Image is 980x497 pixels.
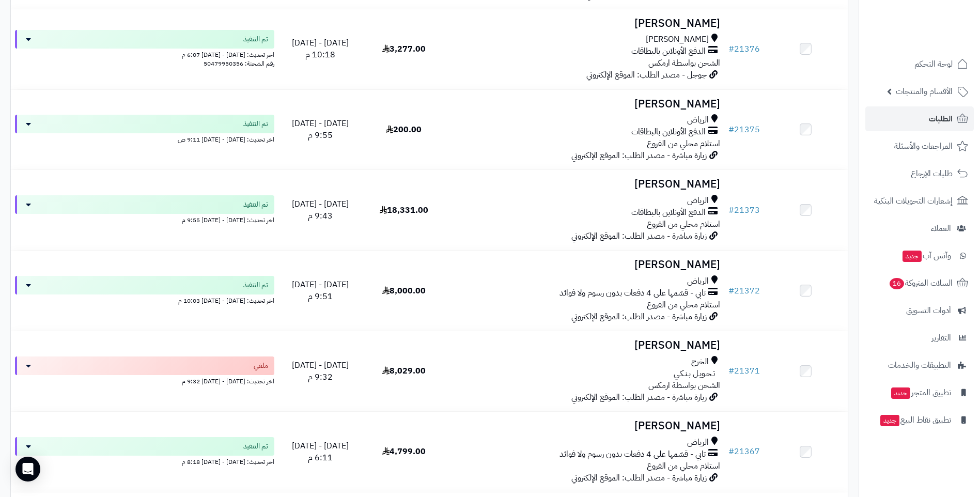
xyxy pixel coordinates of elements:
span: الرياض [687,275,709,287]
a: وآتس آبجديد [865,243,974,268]
span: # [728,365,734,377]
a: #21372 [728,285,760,297]
a: تطبيق نقاط البيعجديد [865,408,974,432]
span: 4,799.00 [382,445,426,458]
span: # [728,445,734,458]
div: اخر تحديث: [DATE] - [DATE] 8:18 م [15,456,274,467]
span: الرياض [687,114,709,126]
span: تابي - قسّمها على 4 دفعات بدون رسوم ولا فوائد [559,448,706,460]
span: 200.00 [386,123,422,136]
span: [DATE] - [DATE] 9:55 م [292,117,349,142]
span: [DATE] - [DATE] 6:11 م [292,440,349,464]
span: [DATE] - [DATE] 9:32 م [292,359,349,383]
a: #21375 [728,123,760,136]
span: تم التنفيذ [243,280,268,290]
a: المراجعات والأسئلة [865,134,974,159]
span: # [728,285,734,297]
a: #21373 [728,204,760,216]
a: التقارير [865,325,974,350]
span: الدفع الأونلاين بالبطاقات [631,126,706,138]
span: المراجعات والأسئلة [894,139,953,153]
h3: [PERSON_NAME] [450,98,720,110]
span: إشعارات التحويلات البنكية [874,194,953,208]
span: تابي - قسّمها على 4 دفعات بدون رسوم ولا فوائد [559,287,706,299]
div: اخر تحديث: [DATE] - [DATE] 9:32 م [15,375,274,386]
a: أدوات التسويق [865,298,974,323]
div: اخر تحديث: [DATE] - [DATE] 10:03 م [15,294,274,305]
h3: [PERSON_NAME] [450,18,720,29]
span: أدوات التسويق [906,303,951,318]
span: الدفع الأونلاين بالبطاقات [631,45,706,57]
div: اخر تحديث: [DATE] - [DATE] 9:11 ص [15,133,274,144]
span: استلام محلي من الفروع [647,460,720,472]
h3: [PERSON_NAME] [450,178,720,190]
span: استلام محلي من الفروع [647,299,720,311]
span: الرياض [687,195,709,207]
a: #21367 [728,445,760,458]
span: زيارة مباشرة - مصدر الطلب: الموقع الإلكتروني [571,391,707,403]
span: زيارة مباشرة - مصدر الطلب: الموقع الإلكتروني [571,310,707,323]
span: تم التنفيذ [243,119,268,129]
span: # [728,43,734,55]
span: جديد [903,251,922,262]
span: التطبيقات والخدمات [888,358,951,372]
span: زيارة مباشرة - مصدر الطلب: الموقع الإلكتروني [571,149,707,162]
a: الطلبات [865,106,974,131]
span: [DATE] - [DATE] 10:18 م [292,37,349,61]
h3: [PERSON_NAME] [450,420,720,432]
div: Open Intercom Messenger [15,457,40,482]
span: زيارة مباشرة - مصدر الطلب: الموقع الإلكتروني [571,472,707,484]
img: logo-2.png [910,27,970,49]
span: [DATE] - [DATE] 9:43 م [292,198,349,222]
span: زيارة مباشرة - مصدر الطلب: الموقع الإلكتروني [571,230,707,242]
span: التقارير [931,331,951,345]
span: الرياض [687,437,709,448]
h3: [PERSON_NAME] [450,339,720,351]
a: العملاء [865,216,974,241]
span: 3,277.00 [382,43,426,55]
span: الطلبات [929,112,953,126]
span: الشحن بواسطة ارمكس [648,57,720,69]
a: تطبيق المتجرجديد [865,380,974,405]
span: # [728,123,734,136]
span: الدفع الأونلاين بالبطاقات [631,207,706,219]
a: السلات المتروكة16 [865,271,974,296]
span: طلبات الإرجاع [911,166,953,181]
span: جديد [880,415,899,426]
span: [PERSON_NAME] [646,34,709,45]
span: تم التنفيذ [243,34,268,44]
span: الشحن بواسطة ارمكس [648,379,720,392]
span: استلام محلي من الفروع [647,137,720,150]
span: تطبيق المتجر [890,385,951,400]
span: تم التنفيذ [243,199,268,210]
div: اخر تحديث: [DATE] - [DATE] 6:07 م [15,49,274,59]
span: رقم الشحنة: 50479950356 [204,59,274,68]
span: استلام محلي من الفروع [647,218,720,230]
span: الأقسام والمنتجات [896,84,953,99]
a: التطبيقات والخدمات [865,353,974,378]
h3: [PERSON_NAME] [450,259,720,271]
span: [DATE] - [DATE] 9:51 م [292,278,349,303]
a: #21371 [728,365,760,377]
a: طلبات الإرجاع [865,161,974,186]
span: وآتس آب [901,248,951,263]
span: لوحة التحكم [914,57,953,71]
div: اخر تحديث: [DATE] - [DATE] 9:55 م [15,214,274,225]
span: العملاء [931,221,951,236]
span: 18,331.00 [380,204,428,216]
span: تـحـويـل بـنـكـي [674,368,715,380]
span: جديد [891,387,910,399]
span: # [728,204,734,216]
span: 16 [890,278,904,289]
span: الخرج [691,356,709,368]
a: #21376 [728,43,760,55]
span: جوجل - مصدر الطلب: الموقع الإلكتروني [586,69,707,81]
span: ملغي [254,361,268,371]
span: تطبيق نقاط البيع [879,413,951,427]
span: 8,000.00 [382,285,426,297]
span: تم التنفيذ [243,441,268,452]
span: السلات المتروكة [889,276,953,290]
a: إشعارات التحويلات البنكية [865,189,974,213]
span: 8,029.00 [382,365,426,377]
a: لوحة التحكم [865,52,974,76]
